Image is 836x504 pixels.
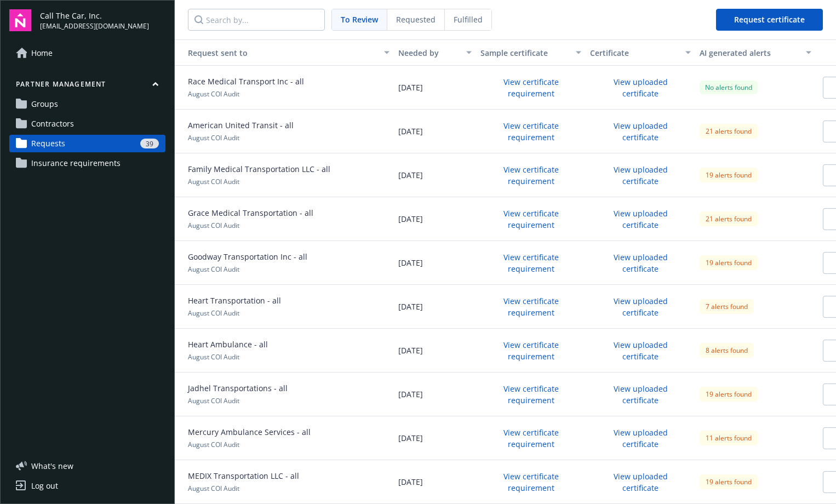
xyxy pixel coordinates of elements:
[398,388,423,400] span: [DATE]
[31,477,58,495] div: Log out
[454,14,483,25] span: Fulfilled
[586,39,695,66] button: Certificate
[398,345,423,356] span: [DATE]
[700,474,758,489] div: 19 alerts found
[341,14,378,25] span: To Review
[480,380,581,409] button: View certificate requirement
[31,460,73,472] span: What ' s new
[394,39,476,66] button: Needed by
[590,117,691,146] button: View uploaded certificate
[140,139,159,148] div: 39
[188,177,239,186] span: August COI Audit
[480,293,581,321] button: View certificate requirement
[480,205,581,233] button: View certificate requirement
[188,221,239,230] span: August COI Audit
[590,424,691,453] button: View uploaded certificate
[31,95,58,113] span: Groups
[695,39,816,66] button: AI generated alerts
[398,169,423,181] span: [DATE]
[9,154,165,172] a: Insurance requirements
[700,168,758,182] div: 19 alerts found
[590,47,679,59] div: Certificate
[31,135,65,152] span: Requests
[700,211,758,226] div: 21 alerts found
[9,9,31,31] img: navigator-logo.svg
[398,257,423,268] span: [DATE]
[590,468,691,496] button: View uploaded certificate
[188,339,268,350] span: Heart Ambulance - all
[188,251,307,262] span: Goodway Transportation Inc - all
[700,81,758,94] div: No alerts found
[480,47,569,59] div: Sample certificate
[188,382,288,394] span: Jadhel Transportations - all
[398,213,423,225] span: [DATE]
[9,135,165,152] a: Requests39
[188,163,330,175] span: Family Medical Transportation LLC - all
[40,21,149,31] span: [EMAIL_ADDRESS][DOMAIN_NAME]
[31,154,121,172] span: Insurance requirements
[590,161,691,190] button: View uploaded certificate
[700,343,754,358] div: 8 alerts found
[396,14,436,25] span: Requested
[188,426,311,438] span: Mercury Ambulance Services - all
[398,432,423,444] span: [DATE]
[179,47,377,59] div: Request sent to
[188,9,325,31] input: Search by...
[188,308,239,318] span: August COI Audit
[9,95,165,113] a: Groups
[480,73,581,102] button: View certificate requirement
[188,352,239,362] span: August COI Audit
[398,125,423,137] span: [DATE]
[398,82,423,93] span: [DATE]
[398,476,423,488] span: [DATE]
[700,124,758,139] div: 21 alerts found
[188,133,239,142] span: August COI Audit
[480,424,581,453] button: View certificate requirement
[40,9,165,31] button: Call The Car, Inc.[EMAIL_ADDRESS][DOMAIN_NAME]
[700,431,758,445] div: 11 alerts found
[590,380,691,409] button: View uploaded certificate
[700,47,799,59] div: AI generated alerts
[40,10,149,21] span: Call The Car, Inc.
[9,79,165,93] button: Partner management
[188,119,294,131] span: American United Transit - all
[590,73,691,102] button: View uploaded certificate
[9,460,91,472] button: What's new
[398,47,460,59] div: Needed by
[590,249,691,277] button: View uploaded certificate
[398,301,423,312] span: [DATE]
[716,9,823,31] button: Request certificate
[480,161,581,190] button: View certificate requirement
[700,299,754,314] div: 7 alerts found
[700,387,758,402] div: 19 alerts found
[480,336,581,365] button: View certificate requirement
[188,89,239,99] span: August COI Audit
[31,44,53,62] span: Home
[188,207,313,219] span: Grace Medical Transportation - all
[476,39,586,66] button: Sample certificate
[188,265,239,274] span: August COI Audit
[590,293,691,321] button: View uploaded certificate
[480,117,581,146] button: View certificate requirement
[9,44,165,62] a: Home
[31,115,74,133] span: Contractors
[480,468,581,496] button: View certificate requirement
[188,470,299,482] span: MEDIX Transportation LLC - all
[188,76,304,87] span: Race Medical Transport Inc - all
[188,396,239,405] span: August COI Audit
[700,255,758,270] div: 19 alerts found
[480,249,581,277] button: View certificate requirement
[188,295,281,306] span: Heart Transportation - all
[188,440,239,449] span: August COI Audit
[590,336,691,365] button: View uploaded certificate
[9,115,165,133] a: Contractors
[734,14,805,25] span: Request certificate
[590,205,691,233] button: View uploaded certificate
[188,484,239,493] span: August COI Audit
